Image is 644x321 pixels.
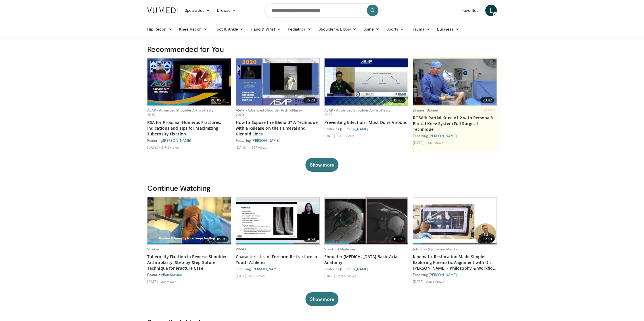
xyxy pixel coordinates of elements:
[426,279,444,284] li: 2,074 views
[413,279,425,284] li: [DATE]
[147,183,497,192] h3: Continue Watching
[383,23,408,35] a: Sports
[413,59,497,105] img: 99b1778f-d2b2-419a-8659-7269f4b428ba.620x360_q85_upscale.jpg
[236,273,248,278] li: [DATE]
[147,197,231,244] img: 0f82aaa6-ebff-41f2-ae4a-9f36684ef98a.620x360_q85_upscale.jpg
[236,108,302,117] a: ASAP - Advanced Shoulder ArthroPlasty 2020
[324,254,408,265] a: Shoulder [MEDICAL_DATA] Basic Axial Anatomy
[236,58,319,105] img: 56a87972-5145-49b8-a6bd-8880e961a6a7.620x360_q85_upscale.jpg
[480,97,494,103] span: 23:42
[236,254,320,265] a: Characteristics of Forearm Re-fracture in Youth Athletes
[338,133,354,138] li: 9,198 views
[485,5,497,16] a: L
[392,97,406,103] span: 06:06
[147,279,160,284] li: [DATE]
[413,58,497,105] a: 23:42
[303,97,317,103] span: 05:28
[147,145,160,150] li: [DATE]
[340,267,368,271] a: [PERSON_NAME]
[236,145,248,150] li: [DATE]
[413,272,497,277] div: Featuring:
[147,108,213,117] a: ASAP - Advanced Shoulder ArthroPlasty 2019
[413,115,497,132] a: ROSA® Partial Knee V1.2 with Persona® Partial Knee System Full Surgical Technique
[236,58,319,105] a: 05:28
[181,5,214,16] a: Specialties
[413,247,462,252] a: Johnson & Johnson MedTech
[305,292,338,306] button: Show more
[340,127,368,131] a: [PERSON_NAME]
[144,23,176,35] a: Hip Recon
[426,140,443,145] li: 1,501 views
[163,273,182,277] a: Ben Service
[392,236,406,242] span: 03:50
[325,197,408,244] a: 03:50
[324,273,337,278] li: [DATE]
[324,133,337,138] li: [DATE]
[249,145,267,150] li: 11,997 views
[324,120,408,125] a: Preventing Infection - Must Do vs Voodoo
[324,126,408,131] div: Featuring:
[252,138,280,142] a: [PERSON_NAME]
[211,23,248,35] a: Foot & Ankle
[214,5,240,16] a: Browse
[458,5,482,16] a: Favorites
[147,120,231,137] a: RSA for Proximal Humerus Fractures: Indications and Tips for Maximizing Tuberosity Fixation
[147,44,497,54] h3: Recommended for You
[324,267,408,271] div: Featuring:
[236,138,320,143] div: Featuring:
[325,197,408,244] img: 843da3bf-65ba-4ef1-b378-e6073ff3724a.620x360_q85_upscale.jpg
[160,279,176,284] li: 952 views
[407,23,434,35] a: Trauma
[147,138,231,143] div: Featuring:
[249,273,265,278] li: 575 views
[247,23,284,35] a: Hand & Wrist
[324,247,355,252] a: Stanford Medicine
[429,134,457,138] a: [PERSON_NAME]
[480,108,497,112] span: FEATURED
[315,23,360,35] a: Shoulder & Elbow
[147,197,231,244] a: 09:20
[236,202,319,240] img: d210e0f9-162d-4959-bf34-cd646f9284f2.620x360_q85_upscale.jpg
[147,7,178,13] img: VuMedi Logo
[147,254,231,271] a: Tuberosity Fixation in Reverse Shoulder Arthroplasty: Step-by-Step Suture Technique for Fracture ...
[264,3,379,17] input: Search topics, interventions
[236,267,320,271] div: Featuring:
[236,120,320,137] a: How to Expose the Glenoid? A Technique with a Release on the Humeral and Glenoid Sides
[325,58,408,105] img: aae374fe-e30c-4d93-85d1-1c39c8cb175f.620x360_q85_upscale.jpg
[252,267,280,271] a: [PERSON_NAME]
[305,158,338,172] button: Show more
[147,58,231,105] img: 53f6b3b0-db1e-40d0-a70b-6c1023c58e52.620x360_q85_upscale.jpg
[160,145,179,150] li: 15,741 views
[413,198,497,243] img: d2f1f5c7-4d42-4b3c-8b00-625fa3d8e1f2.620x360_q85_upscale.jpg
[360,23,383,35] a: Spine
[413,197,497,244] a: 12:13
[147,272,231,277] div: Featuring:
[236,247,246,252] a: PRiSM
[413,254,497,271] a: Kinematic Restoration Made Simple: Exploring Kinematic Alignment with Dr. [PERSON_NAME] - Philoso...
[413,140,425,145] li: [DATE]
[324,108,390,117] a: ASAP - Advanced Shoulder ArthroPlasty 2022
[215,236,229,242] span: 09:20
[147,58,231,105] a: 09:35
[413,108,439,113] a: Zimmer Biomet
[147,247,160,252] a: Stryker
[163,138,191,142] a: [PERSON_NAME]
[236,197,319,244] a: 04:59
[338,273,356,278] li: 16,155 views
[480,236,494,242] span: 12:13
[429,273,457,277] a: [PERSON_NAME]
[434,23,463,35] a: Business
[325,58,408,105] a: 06:06
[284,23,315,35] a: Pediatrics
[215,97,229,103] span: 09:35
[176,23,211,35] a: Knee Recon
[413,133,497,138] div: Featuring:
[303,236,317,242] span: 04:59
